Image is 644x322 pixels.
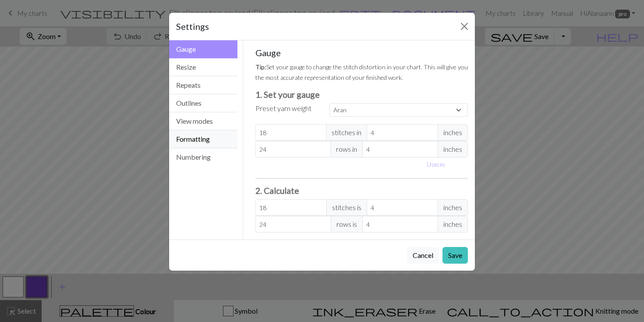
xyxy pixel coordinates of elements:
[457,19,471,33] button: Close
[169,76,237,94] button: Repeats
[442,247,468,264] button: Save
[438,216,468,233] span: inches
[438,124,468,141] span: inches
[331,216,363,233] span: rows is
[255,186,468,196] h3: 2. Calculate
[255,89,468,100] h3: 1. Set your gauge
[169,112,237,130] button: View modes
[326,199,367,216] span: stitches is
[326,124,367,141] span: stitches in
[255,47,468,58] h5: Gauge
[438,141,468,157] span: inches
[438,199,468,216] span: inches
[330,141,363,157] span: rows in
[423,157,449,171] button: Usecm
[169,148,237,166] button: Numbering
[169,130,237,148] button: Formatting
[255,103,311,114] label: Preset yarn weight
[176,20,209,33] h5: Settings
[169,40,237,58] button: Gauge
[255,63,468,81] small: Set your gauge to change the stitch distortion in your chart. This will give you the most accurat...
[407,247,439,264] button: Cancel
[169,58,237,76] button: Resize
[169,94,237,112] button: Outlines
[255,63,266,71] strong: Tip:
